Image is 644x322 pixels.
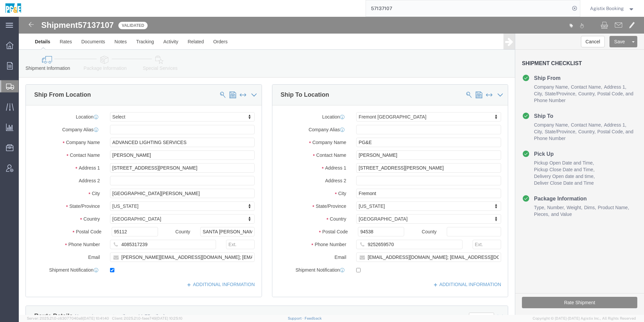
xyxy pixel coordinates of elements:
span: [DATE] 10:25:10 [156,316,182,320]
button: Agistix Booking [590,4,635,12]
span: Copyright © [DATE]-[DATE] Agistix Inc., All Rights Reserved [533,316,636,321]
iframe: FS Legacy Container [19,17,644,315]
input: Search for shipment number, reference number [366,0,570,16]
img: logo [5,3,22,13]
a: Support [288,316,305,320]
span: Server: 2025.21.0-c63077040a8 [27,316,109,320]
span: Client: 2025.21.0-faee749 [112,316,182,320]
span: [DATE] 10:41:40 [83,316,109,320]
span: Agistix Booking [590,5,624,12]
a: Feedback [305,316,322,320]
